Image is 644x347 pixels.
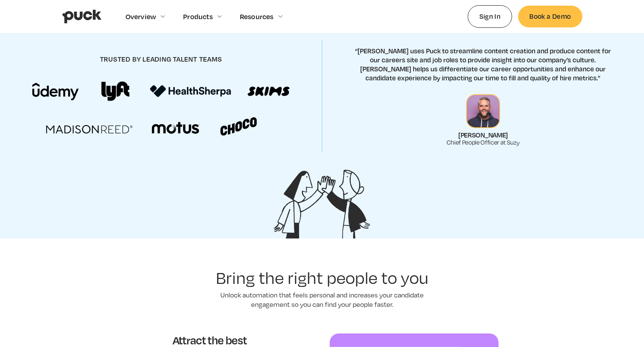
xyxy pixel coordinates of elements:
p: “[PERSON_NAME] uses Puck to streamline content creation and produce content for our careers site ... [355,46,612,82]
div: Resources [240,12,274,21]
a: Book a Demo [518,6,582,27]
a: Sign In [468,5,512,27]
p: Unlock automation that feels personal and increases your candidate engagement so you can find you... [209,290,435,309]
div: Overview [126,12,156,21]
h2: Bring the right people to you [211,269,433,287]
h4: trusted by leading talent teams [100,55,222,63]
div: [PERSON_NAME] [458,131,508,139]
div: Chief People Officer at Suzy [447,139,519,146]
div: Products [183,12,213,21]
